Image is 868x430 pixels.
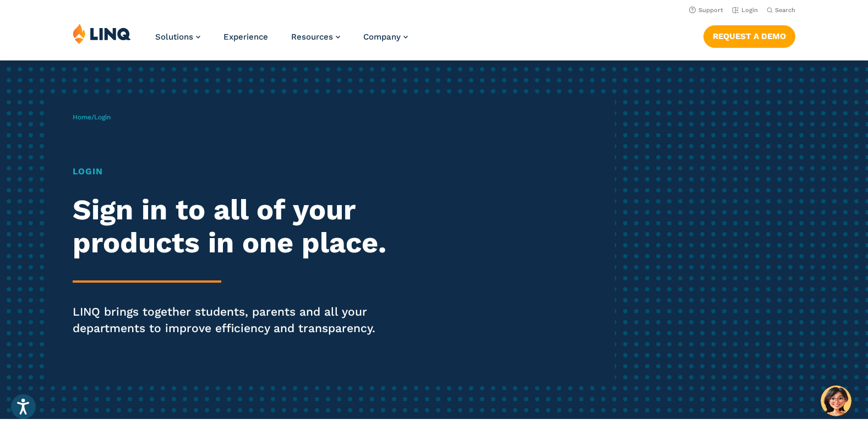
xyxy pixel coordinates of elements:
[155,32,193,42] span: Solutions
[363,32,408,42] a: Company
[703,25,795,47] a: Request a Demo
[689,7,723,14] a: Support
[363,32,401,42] span: Company
[73,113,91,121] a: Home
[73,113,111,121] span: /
[775,7,795,14] span: Search
[73,165,407,178] h1: Login
[73,194,407,260] h2: Sign in to all of your products in one place.
[703,23,795,47] nav: Button Navigation
[223,32,268,42] a: Experience
[155,32,200,42] a: Solutions
[767,6,795,14] button: Open Search Bar
[291,32,333,42] span: Resources
[155,23,408,59] nav: Primary Navigation
[732,7,758,14] a: Login
[94,113,111,121] span: Login
[291,32,340,42] a: Resources
[821,385,851,416] button: Hello, have a question? Let’s chat.
[73,304,407,337] p: LINQ brings together students, parents and all your departments to improve efficiency and transpa...
[73,23,131,44] img: LINQ | K‑12 Software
